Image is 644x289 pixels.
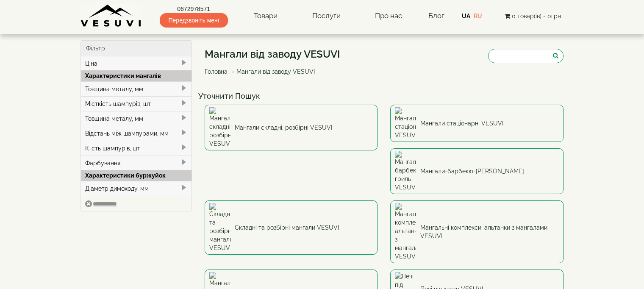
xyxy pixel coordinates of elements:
a: RU [474,13,482,19]
div: Відстань між шампурами, мм [81,126,192,141]
a: Мангали стаціонарні VESUVI Мангали стаціонарні VESUVI [390,105,563,142]
h4: Уточнити Пошук [198,92,570,100]
div: Характеристики буржуйок [81,170,192,181]
span: 0 товар(ів) - 0грн [512,13,561,19]
img: Завод VESUVI [80,4,142,28]
span: Передзвоніть мені [160,13,228,28]
img: Складні та розбірні мангали VESUVI [209,203,230,252]
a: Послуги [304,6,349,26]
h1: Мангали від заводу VESUVI [205,49,340,60]
img: Мангали-барбекю-гриль VESUVI [395,151,416,192]
a: Складні та розбірні мангали VESUVI Складні та розбірні мангали VESUVI [205,200,378,255]
div: Характеристики мангалів [81,70,192,81]
a: 0672978571 [160,5,228,13]
a: Головна [205,68,228,75]
div: Місткість шампурів, шт. [81,96,192,111]
img: Мангали стаціонарні VESUVI [395,107,416,139]
div: К-сть шампурів, шт [81,141,192,156]
a: Мангали-барбекю-гриль VESUVI Мангали-барбекю-[PERSON_NAME] [390,148,563,194]
div: Фільтр [81,41,192,56]
button: 0 товар(ів) - 0грн [502,11,563,21]
a: Мангали складні, розбірні VESUVI Мангали складні, розбірні VESUVI [205,105,378,150]
a: Блог [428,11,444,20]
a: Товари [245,6,286,26]
div: Товщина металу, мм [81,81,192,96]
img: Мангальні комплекси, альтанки з мангалами VESUVI [395,203,416,261]
div: Діаметр димоходу, мм [81,181,192,196]
img: Мангали складні, розбірні VESUVI [209,107,230,148]
div: Ціна [81,56,192,71]
a: Про нас [366,6,411,26]
a: Мангальні комплекси, альтанки з мангалами VESUVI Мангальні комплекси, альтанки з мангалами VESUVI [390,200,563,263]
li: Мангали від заводу VESUVI [229,67,315,76]
div: Товщина металу, мм [81,111,192,126]
div: Фарбування [81,156,192,170]
a: UA [462,13,470,19]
